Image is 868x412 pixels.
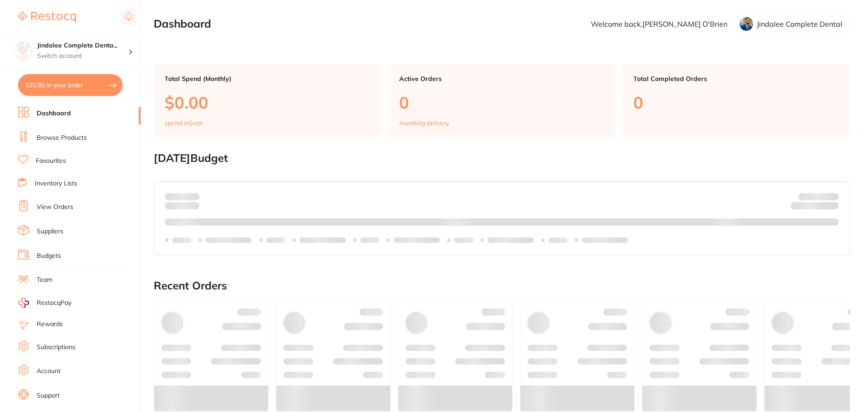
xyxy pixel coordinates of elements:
[791,200,839,211] p: Remaining:
[454,237,473,244] p: Labels
[14,42,32,60] img: Jindalee Complete Dental
[37,133,87,142] a: Browse Products
[633,93,839,112] p: 0
[399,93,605,112] p: 0
[591,20,727,28] p: Welcome back, [PERSON_NAME] O'Brien
[18,298,71,308] a: RestocqPay
[633,75,839,82] p: Total Completed Orders
[757,20,842,28] p: Jindalee Complete Dental
[37,109,71,118] a: Dashboard
[37,298,71,308] span: RestocqPay
[37,251,61,260] a: Budgets
[37,227,63,236] a: Suppliers
[623,64,850,137] a: Total Completed Orders0
[165,200,199,211] p: month
[821,192,839,200] strong: $NaN
[37,343,75,352] a: Subscriptions
[154,279,850,292] h2: Recent Orders
[388,64,616,137] a: Active Orders0Awaiting delivery
[206,237,252,244] p: Labels extended
[18,12,76,23] img: Restocq Logo
[154,18,211,30] h2: Dashboard
[582,237,628,244] p: Labels extended
[35,179,77,188] a: Inventory Lists
[399,75,605,82] p: Active Orders
[37,320,63,329] a: Rewards
[399,119,449,127] p: Awaiting delivery
[548,237,567,244] p: Labels
[154,152,850,165] h2: [DATE] Budget
[184,192,199,200] strong: $0.00
[18,298,29,308] img: RestocqPay
[300,237,346,244] p: Labels extended
[394,237,440,244] p: Labels extended
[165,119,203,127] p: spend in Sept
[37,41,128,50] h4: Jindalee Complete Dental
[823,204,839,212] strong: $0.00
[18,74,123,96] button: $31.95 in your order
[37,391,60,400] a: Support
[37,52,128,61] p: Switch account
[172,237,191,244] p: Labels
[37,275,52,284] a: Team
[36,156,66,166] a: Favourites
[37,367,61,376] a: Account
[154,64,381,137] a: Total Spend (Monthly)$0.00spend inSept
[18,7,76,28] a: Restocq Logo
[165,75,370,82] p: Total Spend (Monthly)
[488,237,534,244] p: Labels extended
[165,193,199,200] p: Spent:
[165,93,370,112] p: $0.00
[739,17,754,31] img: MXZhNGU2Mg
[798,193,839,200] p: Budget:
[266,237,285,244] p: Labels
[360,237,379,244] p: Labels
[37,203,73,212] a: View Orders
